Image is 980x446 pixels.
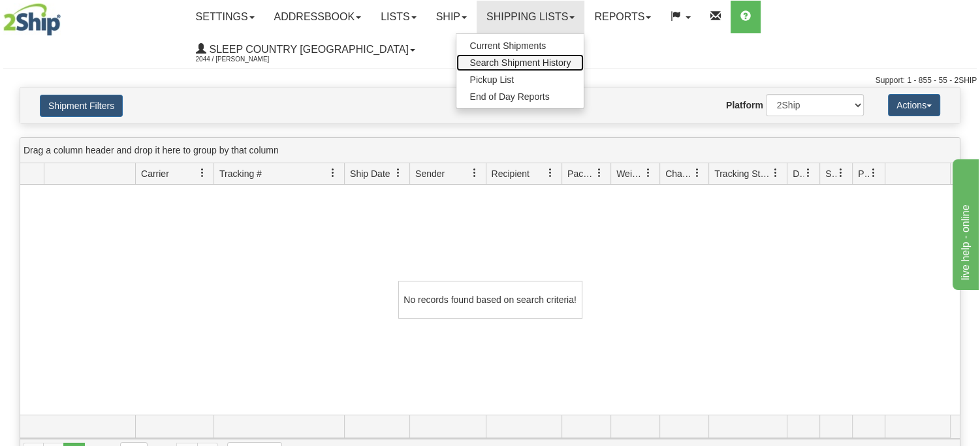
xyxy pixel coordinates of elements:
span: Tracking Status [714,167,771,180]
span: Carrier [141,167,169,180]
a: Tracking # filter column settings [322,162,344,184]
a: Reports [584,1,661,33]
a: End of Day Reports [456,88,584,105]
div: grid grouping header [20,138,960,163]
span: Sender [415,167,445,180]
span: Packages [567,167,595,180]
a: Delivery Status filter column settings [797,162,819,184]
a: Tracking Status filter column settings [765,162,787,184]
a: Shipment Issues filter column settings [830,162,852,184]
a: Sleep Country [GEOGRAPHIC_DATA] 2044 / [PERSON_NAME] [186,33,425,66]
div: No records found based on search criteria! [398,281,582,319]
a: Ship [426,1,477,33]
span: Charge [665,167,693,180]
span: Delivery Status [793,167,804,180]
a: Pickup List [456,71,584,88]
a: Addressbook [264,1,371,33]
a: Ship Date filter column settings [387,162,409,184]
div: Support: 1 - 855 - 55 - 2SHIP [3,75,977,86]
label: Platform [726,99,763,112]
button: Actions [888,94,940,116]
a: Current Shipments [456,37,584,54]
span: Sleep Country [GEOGRAPHIC_DATA] [206,44,409,55]
a: Lists [371,1,426,33]
a: Packages filter column settings [588,162,610,184]
span: Shipment Issues [825,167,836,180]
span: 2044 / [PERSON_NAME] [196,53,294,66]
button: Shipment Filters [40,95,123,117]
a: Recipient filter column settings [539,162,561,184]
span: End of Day Reports [469,91,549,102]
a: Sender filter column settings [464,162,486,184]
span: Tracking # [219,167,262,180]
a: Pickup Status filter column settings [862,162,885,184]
span: Pickup List [469,74,514,85]
span: Current Shipments [469,40,546,51]
span: Recipient [492,167,530,180]
a: Shipping lists [477,1,584,33]
iframe: chat widget [950,156,979,289]
a: Weight filter column settings [637,162,659,184]
span: Ship Date [350,167,390,180]
a: Charge filter column settings [686,162,708,184]
span: Pickup Status [858,167,869,180]
img: logo2044.jpg [3,3,61,36]
a: Search Shipment History [456,54,584,71]
a: Carrier filter column settings [191,162,213,184]
a: Settings [186,1,264,33]
span: Search Shipment History [469,57,571,68]
span: Weight [616,167,644,180]
div: live help - online [10,8,121,24]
